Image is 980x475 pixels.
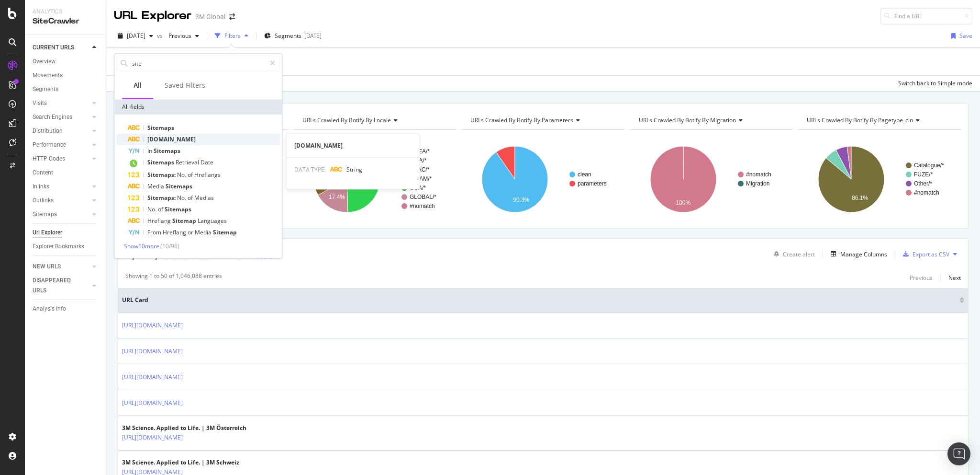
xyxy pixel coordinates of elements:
[213,228,237,236] span: Sitemap
[147,228,163,236] span: From
[163,228,188,236] span: Hreflang
[302,116,391,124] span: URLs Crawled By Botify By locale
[914,162,944,169] text: Catalogue/*
[913,250,949,258] div: Export as CSV
[33,126,89,136] a: Distribution
[639,116,736,124] span: URLs Crawled By Botify By migration
[33,154,65,164] div: HTTP Codes
[114,8,191,24] div: URL Explorer
[33,84,99,94] a: Segments
[805,113,952,128] h4: URLs Crawled By Botify By pagetype_cln
[798,138,961,221] svg: A chart.
[147,124,174,132] span: Sitemaps
[165,28,203,44] button: Previous
[33,182,49,192] div: Inlinks
[122,321,183,330] a: [URL][DOMAIN_NAME]
[165,205,191,213] span: Sitemaps
[33,8,98,16] div: Analytics
[33,262,61,272] div: NEW URLS
[198,217,227,225] span: Languages
[746,180,769,187] text: Migration
[122,372,183,382] a: [URL][DOMAIN_NAME]
[147,171,177,179] span: Sitemaps:
[134,81,142,90] div: All
[33,98,89,108] a: Visits
[33,140,66,150] div: Performance
[410,185,426,191] text: GCA/*
[301,113,448,128] h4: URLs Crawled By Botify By locale
[166,182,192,190] span: Sitemaps
[33,154,89,164] a: HTTP Codes
[468,113,616,128] h4: URLs Crawled By Botify By parameters
[176,158,200,166] span: Retrieval
[188,171,194,179] span: of
[195,12,225,22] div: 3M Global
[910,274,933,282] div: Previous
[158,205,165,213] span: of
[33,43,74,53] div: CURRENT URLS
[125,272,222,283] div: Showing 1 to 50 of 1,046,088 entries
[294,166,326,174] span: DATA TYPE:
[914,189,939,196] text: #nomatch
[33,112,72,122] div: Search Engines
[840,250,887,258] div: Manage Columns
[33,242,99,252] a: Explorer Bookmarks
[33,168,53,178] div: Content
[33,182,89,192] a: Inlinks
[122,347,183,356] a: [URL][DOMAIN_NAME]
[914,180,932,187] text: Other/*
[33,304,66,314] div: Analysis Info
[114,99,282,115] div: All fields
[33,126,63,136] div: Distribution
[33,262,89,272] a: NEW URLS
[33,98,47,108] div: Visits
[33,70,63,81] div: Movements
[122,458,239,467] div: 3M Science. Applied to Life. | 3M Schweiz
[165,81,205,90] div: Saved Filters
[33,140,89,150] a: Performance
[122,424,246,432] div: 3M Science. Applied to Life. | 3M Österreich
[959,32,972,40] div: Save
[33,168,99,178] a: Content
[147,135,196,143] span: [DOMAIN_NAME]
[410,203,435,209] text: #nomatch
[122,296,957,304] span: URL Card
[880,8,972,24] input: Find a URL
[33,276,89,296] a: DISAPPEARED URLS
[410,175,432,182] text: LATAM/*
[124,242,159,250] span: Show 10 more
[33,209,57,220] div: Sitemaps
[329,194,345,200] text: 17.4%
[899,246,949,262] button: Export as CSV
[33,16,98,27] div: SiteCrawler
[188,194,194,202] span: of
[229,13,235,20] div: arrow-right-arrow-left
[33,304,99,314] a: Analysis Info
[33,84,58,94] div: Segments
[948,272,961,283] button: Next
[160,242,179,250] span: ( 10 / 96 )
[33,43,89,53] a: CURRENT URLS
[470,116,573,124] span: URLs Crawled By Botify By parameters
[293,138,457,221] div: A chart.
[147,217,172,225] span: Hreflang
[114,28,157,44] button: [DATE]
[33,228,99,238] a: Url Explorer
[894,76,972,91] button: Switch back to Simple mode
[131,56,266,70] input: Search by field name
[165,32,191,40] span: Previous
[172,217,198,225] span: Sitemap
[630,138,793,221] svg: A chart.
[33,196,54,206] div: Outlinks
[33,209,89,220] a: Sitemaps
[947,28,972,44] button: Save
[194,194,214,202] span: Medias
[578,180,607,187] text: parameters
[200,158,213,166] span: Date
[852,195,868,201] text: 86.1%
[147,158,176,166] span: Sitemaps
[122,398,183,408] a: [URL][DOMAIN_NAME]
[461,138,624,221] div: A chart.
